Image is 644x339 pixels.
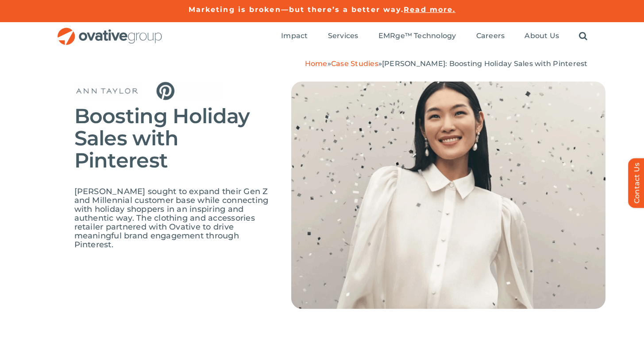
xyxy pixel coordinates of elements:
a: About Us [524,31,559,41]
img: Pinterest [156,82,222,101]
span: » » [305,59,588,68]
span: Impact [281,31,308,40]
a: Marketing is broken—but there’s a better way. [189,5,404,14]
a: Read more. [404,5,455,14]
a: Case Studies [331,59,378,68]
a: OG_Full_horizontal_RGB [57,27,163,35]
img: Ann Taylor (1) [74,82,141,101]
span: [PERSON_NAME]: Boosting Holiday Sales with Pinterest [382,59,587,68]
img: Ann-Taylor-Top-Image.png [291,82,605,309]
span: EMRge™ Technology [378,31,456,40]
a: Impact [281,31,308,41]
span: Services [328,31,359,40]
span: Careers [476,31,505,40]
span: [PERSON_NAME] sought to expand their Gen Z and Millennial customer base while connecting with hol... [74,187,269,249]
a: Careers [476,31,505,41]
span: About Us [524,31,559,40]
span: Boosting Holiday Sales with Pinterest [74,103,250,173]
nav: Menu [281,22,587,51]
a: Search [579,31,587,41]
a: EMRge™ Technology [378,31,456,41]
a: Services [328,31,359,41]
a: Home [305,59,328,68]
